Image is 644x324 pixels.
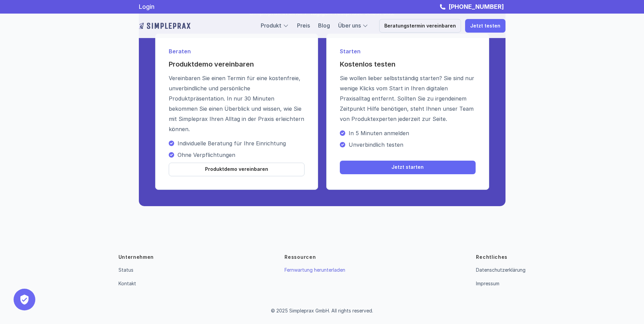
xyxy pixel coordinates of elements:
[271,308,373,314] p: © 2025 Simpleprax GmbH. All rights reserved.
[476,281,499,286] a: Impressum
[384,23,456,29] p: Beratungstermin vereinbaren
[470,23,500,29] p: Jetzt testen
[391,164,424,170] p: Jetzt starten
[318,22,330,29] a: Blog
[379,19,461,33] a: Beratungstermin vereinbaren
[297,22,310,29] a: Preis
[476,254,508,260] p: Rechtliches
[349,130,476,137] p: In 5 Minuten anmelden
[465,19,505,33] a: Jetzt testen
[169,163,305,176] a: Produktdemo vereinbaren
[340,161,476,174] a: Jetzt starten
[169,59,305,69] h4: Produktdemo vereinbaren
[340,73,476,124] p: Sie wollen lieber selbstständig starten? Sie sind nur wenige Klicks vom Start in Ihren digitalen ...
[178,151,305,158] p: Ohne Verpflichtungen
[284,254,316,260] p: Ressourcen
[169,47,305,55] p: Beraten
[139,3,154,10] a: Login
[284,267,345,273] a: Fernwartung herunterladen
[205,166,268,172] p: Produktdemo vereinbaren
[476,267,526,273] a: Datenschutzerklärung
[178,140,305,147] p: Individuelle Beratung für Ihre Einrichtung
[338,22,361,29] a: Über uns
[169,73,305,134] p: Vereinbaren Sie einen Termin für eine kostenfreie, unverbindliche und persönliche Produktpräsenta...
[448,3,504,10] strong: [PHONE_NUMBER]
[340,47,476,55] p: Starten
[340,59,476,69] h4: Kostenlos testen
[261,22,281,29] a: Produkt
[118,254,154,260] p: Unternehmen
[118,281,136,286] a: Kontakt
[447,3,505,10] a: [PHONE_NUMBER]
[118,267,133,273] a: Status
[349,141,476,148] p: Unverbindlich testen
